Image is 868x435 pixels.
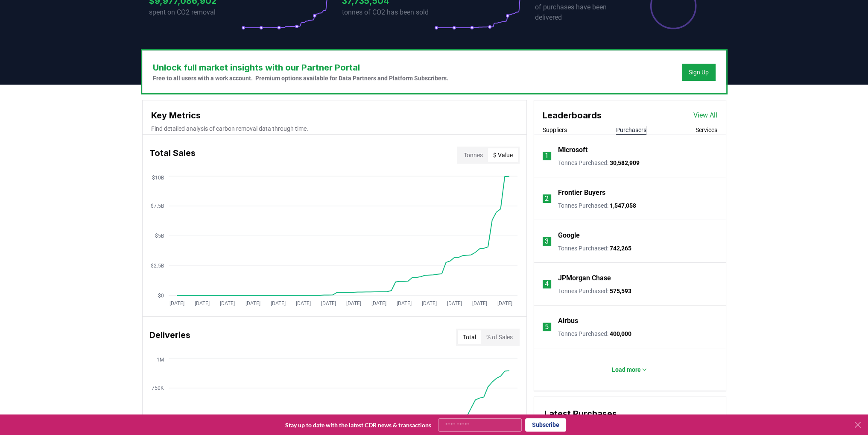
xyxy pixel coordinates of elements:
span: 30,582,909 [610,159,640,166]
tspan: [DATE] [346,300,361,306]
button: Sign Up [682,64,716,81]
a: Frontier Buyers [558,188,605,198]
h3: Leaderboards [543,109,602,122]
tspan: [DATE] [195,300,210,306]
p: Free to all users with a work account. Premium options available for Data Partners and Platform S... [153,74,448,82]
p: of purchases have been delivered [535,2,627,23]
tspan: [DATE] [396,300,411,306]
tspan: [DATE] [472,300,487,306]
button: $ Value [488,148,518,162]
p: 4 [545,279,549,289]
tspan: [DATE] [497,300,512,306]
button: Suppliers [543,126,567,134]
p: 3 [545,236,549,247]
p: Tonnes Purchased : [558,201,636,210]
tspan: $7.5B [150,203,164,209]
button: Services [696,126,717,134]
button: Load more [605,361,655,378]
p: 1 [545,151,549,161]
p: Tonnes Purchased : [558,329,631,338]
a: View All [693,110,717,121]
p: Tonnes Purchased : [558,287,631,295]
button: % of Sales [481,330,518,344]
p: Load more [612,365,641,374]
a: Sign Up [689,68,709,76]
h3: Deliveries [149,329,190,346]
tspan: [DATE] [321,300,336,306]
tspan: [DATE] [447,300,462,306]
button: Tonnes [459,148,488,162]
tspan: [DATE] [270,300,285,306]
a: Google [558,230,580,241]
tspan: [DATE] [170,300,184,306]
tspan: 1M [156,357,164,363]
span: 1,547,058 [610,202,636,209]
p: 5 [545,322,549,332]
tspan: $2.5B [150,263,164,269]
a: JPMorgan Chase [558,273,611,283]
tspan: $0 [158,293,164,299]
tspan: [DATE] [421,300,436,306]
p: spent on CO2 removal [149,7,241,18]
tspan: [DATE] [220,300,235,306]
button: Total [458,330,481,344]
a: Microsoft [558,145,587,155]
h3: Key Metrics [151,109,518,122]
tspan: 750K [151,385,164,391]
p: Tonnes Purchased : [558,159,640,167]
button: Purchasers [616,126,646,134]
h3: Latest Purchases [544,407,716,420]
p: 2 [545,194,549,204]
tspan: $5B [155,233,164,239]
span: 742,265 [610,245,631,252]
span: 400,000 [610,330,631,337]
h3: Total Sales [149,147,196,164]
tspan: [DATE] [371,300,386,306]
h3: Unlock full market insights with our Partner Portal [153,61,448,74]
p: tonnes of CO2 has been sold [342,7,434,18]
tspan: $10B [152,175,164,181]
span: 575,593 [610,288,631,294]
p: Tonnes Purchased : [558,244,631,253]
tspan: [DATE] [295,300,310,306]
a: Airbus [558,316,578,326]
p: Find detailed analysis of carbon removal data through time. [151,124,518,133]
tspan: [DATE] [245,300,260,306]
